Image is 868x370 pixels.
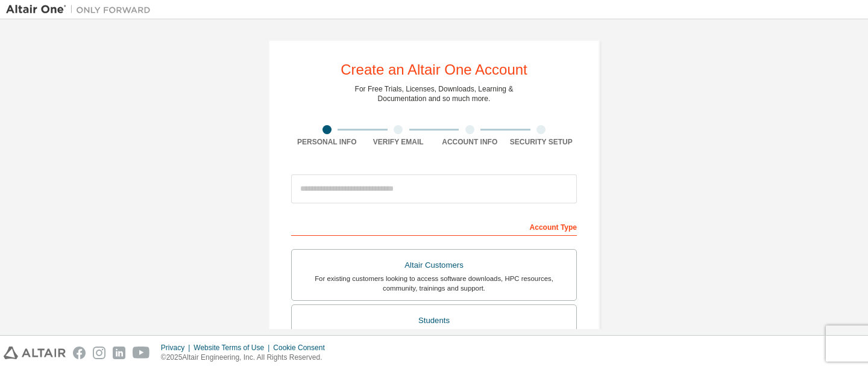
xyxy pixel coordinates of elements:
img: Altair One [6,4,157,16]
div: Cookie Consent [273,343,332,353]
div: Verify Email [363,137,435,147]
div: Account Type [291,217,577,236]
p: © 2025 Altair Engineering, Inc. All Rights Reserved. [161,353,332,363]
div: Personal Info [291,137,363,147]
div: For existing customers looking to access software downloads, HPC resources, community, trainings ... [299,274,569,293]
div: Account Info [434,137,506,147]
img: altair_logo.svg [4,347,66,359]
img: instagram.svg [93,347,105,359]
div: Students [299,312,569,329]
img: linkedin.svg [113,347,125,359]
div: Website Terms of Use [193,343,273,353]
img: youtube.svg [133,347,150,359]
div: Security Setup [506,137,577,147]
div: For Free Trials, Licenses, Downloads, Learning & Documentation and so much more. [355,84,514,103]
div: Privacy [161,343,193,353]
div: For currently enrolled students looking to access the free Altair Student Edition bundle and all ... [299,329,569,348]
img: facebook.svg [73,347,86,359]
div: Altair Customers [299,257,569,274]
div: Create an Altair One Account [341,63,527,77]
